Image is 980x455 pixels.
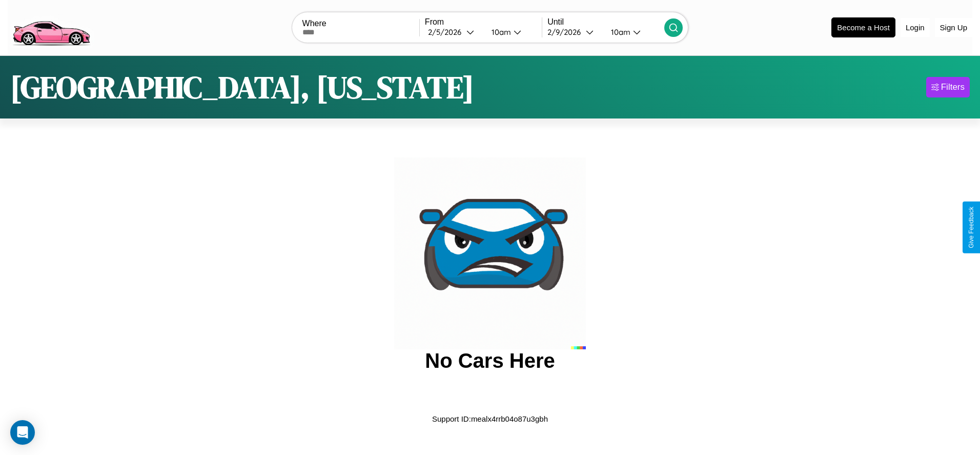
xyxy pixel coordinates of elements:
button: Sign Up [935,18,972,37]
h1: [GEOGRAPHIC_DATA], [US_STATE] [10,66,474,108]
label: Until [547,17,664,27]
div: Give Feedback [968,207,975,248]
button: Filters [926,77,970,97]
label: From [425,17,542,27]
h2: No Cars Here [425,349,555,372]
p: Support ID: mealx4rrb04o87u3gbh [432,412,548,426]
button: Login [901,18,930,37]
div: 2 / 5 / 2026 [428,27,466,37]
div: Open Intercom Messenger [10,420,35,445]
button: 2/5/2026 [425,27,483,37]
div: 2 / 9 / 2026 [547,27,586,37]
div: 10am [486,27,514,37]
button: Become a Host [831,17,895,37]
button: 10am [603,27,664,37]
div: 10am [606,27,633,37]
label: Where [302,19,419,28]
img: logo [8,5,94,48]
div: Filters [941,82,965,92]
img: car [394,157,586,349]
button: 10am [483,27,542,37]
